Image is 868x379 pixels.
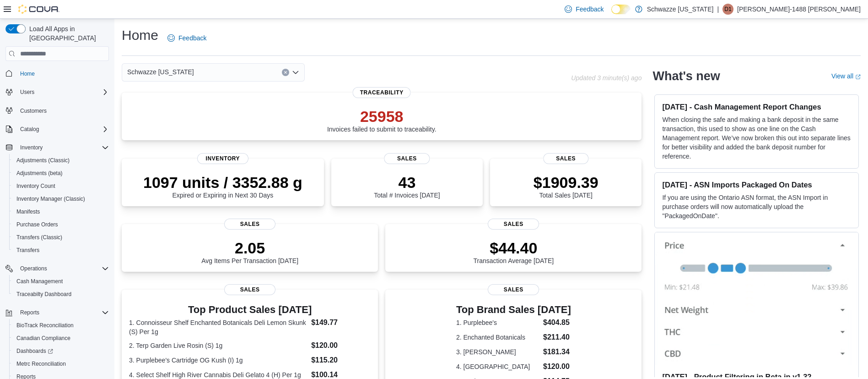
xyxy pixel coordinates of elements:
a: Cash Management [13,276,66,287]
span: Sales [224,219,275,230]
span: Catalog [20,126,39,133]
p: Schwazze [US_STATE] [647,4,714,15]
dd: $404.85 [543,317,571,328]
p: [PERSON_NAME]-1488 [PERSON_NAME] [737,4,861,15]
button: Inventory [16,142,46,153]
span: Feedback [178,33,206,43]
h3: Top Brand Sales [DATE] [456,304,571,315]
a: Customers [16,105,50,116]
svg: External link [855,74,861,80]
a: Metrc Reconciliation [13,358,70,369]
a: Home [16,68,38,79]
span: Inventory Manager (Classic) [16,195,85,203]
p: 1097 units / 3352.88 g [143,173,302,192]
p: $1909.39 [534,173,598,192]
span: Inventory [20,144,43,151]
button: Inventory Count [9,180,113,192]
button: Inventory [2,141,113,154]
h3: [DATE] - Cash Management Report Changes [662,102,851,111]
span: Inventory Count [13,181,109,192]
p: If you are using the Ontario ASN format, the ASN Import in purchase orders will now automatically... [662,193,851,220]
span: Cash Management [13,276,109,287]
div: Total # Invoices [DATE] [374,173,440,199]
a: Purchase Orders [13,219,62,230]
button: Open list of options [292,69,299,76]
span: Transfers (Classic) [13,232,109,243]
span: BioTrack Reconciliation [16,322,74,329]
span: Metrc Reconciliation [13,358,109,369]
span: Sales [543,153,588,164]
span: Sales [488,284,539,295]
button: Traceabilty Dashboard [9,288,113,301]
span: Operations [16,263,109,274]
a: Dashboards [9,345,113,357]
span: Transfers [16,247,39,254]
dd: $211.40 [543,332,571,343]
span: Transfers [13,245,109,256]
span: Manifests [13,206,109,217]
dt: 1. Connoisseur Shelf Enchanted Botanicals Deli Lemon Skunk (S) Per 1g [129,318,307,336]
a: BioTrack Reconciliation [13,320,77,331]
button: Operations [2,262,113,275]
a: Canadian Compliance [13,333,74,344]
div: Invoices failed to submit to traceability. [327,107,437,133]
dd: $120.00 [311,340,371,351]
span: Sales [384,153,430,164]
span: D1 [724,4,731,15]
p: $44.40 [474,239,554,257]
dt: 3. [PERSON_NAME] [456,347,539,357]
span: Customers [16,105,109,116]
dt: 3. Purplebee's Cartridge OG Kush (I) 1g [129,356,307,365]
button: Catalog [16,124,43,135]
span: Adjustments (beta) [13,168,109,179]
span: BioTrack Reconciliation [13,320,109,331]
span: Traceability [353,87,411,98]
p: 2.05 [201,239,298,257]
span: Traceabilty Dashboard [16,291,71,298]
dd: $149.77 [311,317,371,328]
span: Dark Mode [611,14,612,15]
span: Sales [224,284,275,295]
button: Adjustments (Classic) [9,154,113,167]
button: Reports [2,306,113,319]
div: Avg Items Per Transaction [DATE] [201,239,298,264]
span: Home [16,67,109,79]
span: Inventory [16,142,109,153]
span: Metrc Reconciliation [16,360,66,368]
button: Manifests [9,205,113,218]
button: Transfers [9,244,113,257]
a: Inventory Count [13,181,59,192]
div: Transaction Average [DATE] [474,239,554,264]
dt: 2. Terp Garden Live Rosin (S) 1g [129,341,307,350]
button: Reports [16,307,43,318]
p: Updated 3 minute(s) ago [571,74,642,82]
button: Customers [2,104,113,117]
span: Operations [20,265,47,272]
span: Canadian Compliance [16,335,70,342]
dd: $120.00 [543,361,571,372]
button: Operations [16,263,51,274]
dd: $115.20 [311,355,371,366]
h2: What's new [652,69,720,83]
h3: Top Product Sales [DATE] [129,304,371,315]
p: 25958 [327,107,437,126]
button: Purchase Orders [9,218,113,231]
span: Adjustments (Classic) [13,155,109,166]
span: Adjustments (beta) [16,170,63,177]
button: Cash Management [9,275,113,288]
span: Load All Apps in [GEOGRAPHIC_DATA] [26,24,109,43]
span: Home [20,70,35,77]
button: Users [16,87,38,98]
span: Purchase Orders [16,221,58,228]
button: Metrc Reconciliation [9,357,113,370]
a: Dashboards [13,346,57,357]
p: 43 [374,173,440,192]
span: Inventory [197,153,248,164]
span: Catalog [16,124,109,135]
a: Transfers [13,245,43,256]
span: Inventory Count [16,182,55,190]
span: Cash Management [16,278,63,285]
span: Traceabilty Dashboard [13,289,109,300]
span: Users [16,87,109,98]
span: Dashboards [16,347,53,355]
